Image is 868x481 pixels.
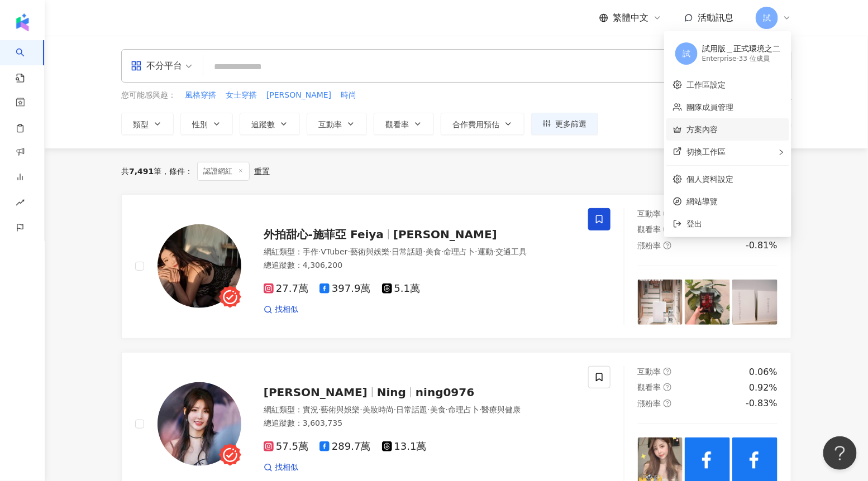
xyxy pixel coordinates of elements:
span: · [475,247,477,256]
span: 合作費用預估 [452,120,499,129]
span: 女士穿搭 [226,90,257,101]
span: 漲粉率 [638,241,661,250]
span: 57.5萬 [264,441,308,453]
span: · [318,405,321,414]
button: 性別 [180,113,233,135]
span: 日常話題 [396,405,427,414]
span: 運動 [478,247,493,256]
span: 5.1萬 [382,283,421,295]
span: 397.9萬 [319,283,371,295]
img: post-image [732,280,778,325]
div: -0.83% [746,397,778,410]
span: 試 [683,47,690,60]
img: post-image [685,280,730,325]
span: · [446,405,448,414]
span: ning0976 [416,386,474,399]
a: 個人資料設定 [686,175,733,184]
span: 風格穿搭 [185,90,216,101]
span: · [394,405,396,414]
span: question-circle [664,210,671,218]
span: 7,491 [129,167,154,176]
span: 找相似 [275,462,298,473]
span: 美食 [426,247,441,256]
div: 總追蹤數 ： 3,603,735 [264,418,575,429]
span: · [479,405,481,414]
img: logo icon [13,13,31,31]
button: 追蹤數 [240,113,300,135]
span: 觀看率 [638,225,661,234]
span: 漲粉率 [638,399,661,408]
a: KOL Avatar外拍甜心-施菲亞 Feiya[PERSON_NAME]網紅類型：手作·VTuber·藝術與娛樂·日常話題·美食·命理占卜·運動·交通工具總追蹤數：4,306,20027.7萬... [121,194,791,339]
span: 切換工作區 [686,147,726,156]
span: 命理占卜 [448,405,479,414]
span: 類型 [133,120,149,129]
iframe: Help Scout Beacon - Open [823,436,857,470]
a: 找相似 [264,462,298,473]
span: appstore [131,60,142,71]
a: 找相似 [264,304,298,315]
span: question-circle [664,368,671,376]
div: 網紅類型 ： [264,247,575,258]
a: 團隊成員管理 [686,103,733,112]
span: 醫療與健康 [482,405,521,414]
a: search [16,40,38,84]
span: 條件 ： [161,167,193,176]
span: Ning [377,386,406,399]
span: VTuber [321,247,347,256]
span: 27.7萬 [264,283,308,295]
span: · [493,247,495,256]
span: · [360,405,362,414]
button: 更多篩選 [531,113,598,135]
span: 外拍甜心-施菲亞 Feiya [264,228,384,241]
span: 追蹤數 [251,120,275,129]
button: 合作費用預估 [441,113,524,135]
span: 交通工具 [495,247,527,256]
div: -0.81% [746,239,778,252]
span: 日常話題 [392,247,423,256]
div: 不分平台 [131,57,182,75]
button: 時尚 [340,89,357,102]
div: 0.92% [749,382,778,394]
span: [PERSON_NAME] [266,90,331,101]
div: 共 筆 [121,167,161,176]
div: Enterprise - 33 位成員 [702,54,780,64]
span: 更多篩選 [555,119,586,128]
span: · [318,247,321,256]
span: 互動率 [638,209,661,218]
span: 289.7萬 [319,441,371,453]
span: question-circle [664,400,671,407]
button: 女士穿搭 [225,89,257,102]
button: 互動率 [307,113,367,135]
img: post-image [638,280,683,325]
span: 互動率 [318,120,342,129]
span: · [423,247,426,256]
button: 風格穿搭 [184,89,217,102]
div: 試用版＿正式環境之二 [702,44,780,55]
button: 觀看率 [374,113,434,135]
span: 觀看率 [638,383,661,392]
img: KOL Avatar [158,382,241,466]
div: 0.06% [749,366,778,378]
span: 藝術與娛樂 [321,405,360,414]
span: 試 [763,12,771,24]
span: 手作 [303,247,318,256]
span: 藝術與娛樂 [350,247,389,256]
button: [PERSON_NAME] [266,89,332,102]
span: 您可能感興趣： [121,90,176,101]
span: · [441,247,443,256]
span: 性別 [192,120,208,129]
div: 重置 [254,167,270,176]
span: question-circle [664,383,671,391]
span: 互動率 [638,367,661,376]
span: · [427,405,430,414]
span: [PERSON_NAME] [264,386,368,399]
span: question-circle [664,242,671,249]
span: question-circle [664,225,671,233]
span: 認證網紅 [197,162,250,181]
span: 美妝時尚 [363,405,394,414]
span: · [348,247,350,256]
span: 實況 [303,405,318,414]
button: 類型 [121,113,174,135]
img: KOL Avatar [158,224,241,308]
span: 美食 [430,405,446,414]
